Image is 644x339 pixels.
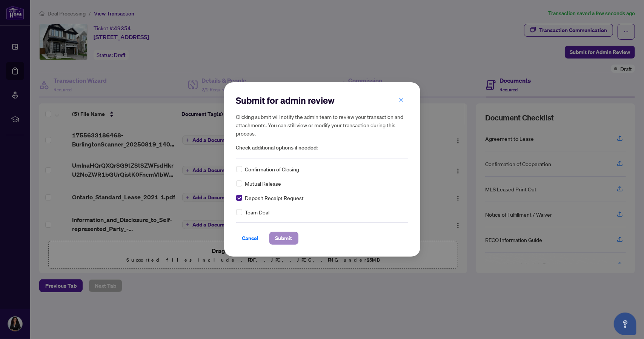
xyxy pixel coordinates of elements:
span: Team Deal [245,208,270,216]
button: Open asap [614,313,636,335]
span: Cancel [242,232,259,244]
button: Submit [269,232,298,245]
span: Check additional options if needed: [236,143,408,152]
span: Confirmation of Closing [245,165,300,173]
span: Deposit Receipt Request [245,194,304,202]
h2: Submit for admin review [236,94,408,106]
span: close [399,97,404,103]
span: Mutual Release [245,179,281,188]
button: Cancel [236,232,265,245]
h5: Clicking submit will notify the admin team to review your transaction and attachments. You can st... [236,112,408,137]
span: Submit [275,232,292,244]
